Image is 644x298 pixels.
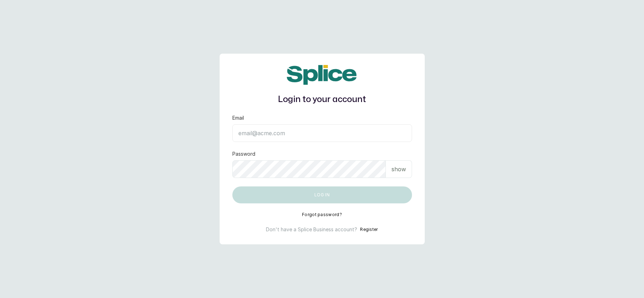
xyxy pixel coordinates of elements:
[232,93,412,106] h1: Login to your account
[391,165,406,173] p: show
[232,186,412,203] button: Log in
[266,226,357,233] p: Don't have a Splice Business account?
[232,124,412,142] input: email@acme.com
[232,114,244,121] label: Email
[232,150,255,157] label: Password
[302,212,342,217] button: Forgot password?
[360,226,378,233] button: Register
